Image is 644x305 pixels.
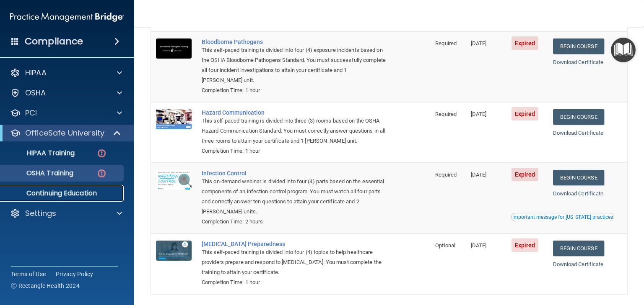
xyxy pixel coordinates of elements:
p: Settings [25,208,56,218]
a: Download Certificate [553,190,604,197]
div: This on-demand webinar is divided into four (4) parts based on the essential components of an inf... [202,177,388,217]
span: Optional [435,242,455,249]
p: Continuing Education [5,189,120,197]
a: Privacy Policy [56,270,93,278]
p: OSHA Training [5,169,73,177]
a: [MEDICAL_DATA] Preparedness [202,241,388,247]
div: This self-paced training is divided into four (4) topics to help healthcare providers prepare and... [202,247,388,277]
h4: Compliance [25,36,83,47]
div: Completion Time: 1 hour [202,277,388,287]
span: [DATE] [471,111,487,117]
span: [DATE] [471,40,487,46]
div: Important message for [US_STATE] practices [512,215,613,220]
a: HIPAA [10,68,122,78]
button: Read this if you are a dental practitioner in the state of CA [511,213,614,221]
p: PCI [25,108,37,118]
button: Open Resource Center [611,38,636,62]
img: danger-circle.6113f641.png [96,148,107,159]
span: Expired [512,36,539,50]
a: Download Certificate [553,130,604,136]
span: Ⓒ Rectangle Health 2024 [11,282,80,290]
a: Begin Course [553,170,604,185]
div: This self-paced training is divided into four (4) exposure incidents based on the OSHA Bloodborne... [202,45,388,85]
p: OfficeSafe University [25,128,104,138]
a: Begin Course [553,38,604,54]
a: OfficeSafe University [10,128,122,138]
img: danger-circle.6113f641.png [96,168,107,179]
p: OSHA [25,88,46,98]
a: Settings [10,208,122,218]
span: Expired [512,168,539,181]
p: HIPAA Training [5,149,75,157]
span: Required [435,172,457,178]
img: PMB logo [10,9,124,26]
a: Download Certificate [553,261,604,267]
a: Begin Course [553,241,604,256]
span: [DATE] [471,172,487,178]
a: Infection Control [202,170,388,177]
a: Terms of Use [11,270,46,278]
span: [DATE] [471,242,487,249]
a: Begin Course [553,109,604,125]
p: HIPAA [25,68,47,78]
a: PCI [10,108,122,118]
div: Completion Time: 1 hour [202,85,388,95]
a: Hazard Communication [202,109,388,116]
div: Completion Time: 1 hour [202,146,388,156]
span: Expired [512,107,539,120]
span: Required [435,40,457,46]
a: Bloodborne Pathogens [202,38,388,45]
span: Required [435,111,457,117]
div: Completion Time: 2 hours [202,217,388,227]
a: Download Certificate [553,59,604,65]
div: This self-paced training is divided into three (3) rooms based on the OSHA Hazard Communication S... [202,116,388,146]
span: Expired [512,238,539,252]
a: OSHA [10,88,122,98]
